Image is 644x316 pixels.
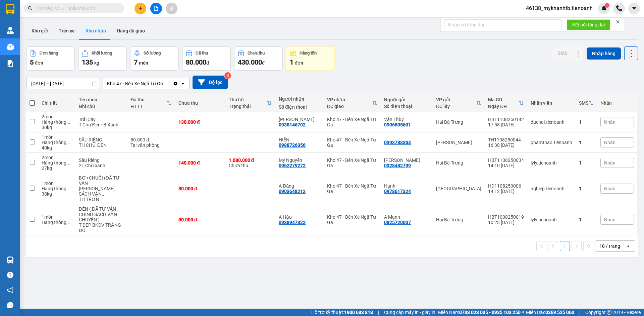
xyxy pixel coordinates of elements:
[279,104,320,110] div: Số điện thoại
[599,243,620,249] div: 10 / trang
[436,186,481,191] div: [GEOGRAPHIC_DATA]
[79,157,124,163] div: Sầu Riêng
[384,140,411,145] div: 0393788334
[459,310,521,315] strong: 0708 023 035 - 0935 103 250
[605,3,609,8] sup: 1
[279,142,306,148] div: 0988726356
[262,60,265,66] span: đ
[488,137,524,142] div: TH1108250044
[130,137,172,142] div: 80.000 đ
[604,186,615,191] span: Nhãn
[224,72,231,79] sup: 3
[7,43,14,50] img: warehouse-icon
[79,197,124,202] div: TH TRƠN
[186,58,206,66] span: 80.000
[42,125,72,130] div: 30 kg
[604,217,615,222] span: Nhãn
[238,58,262,66] span: 430.000
[279,214,320,220] div: A Hậu
[290,58,293,66] span: 1
[42,220,72,225] div: Hàng thông thường
[604,119,615,125] span: Nhãn
[344,310,373,315] strong: 1900 633 818
[111,23,150,39] button: Hàng đã giao
[279,137,320,142] div: HIỀN
[384,163,411,168] div: 0328482799
[42,181,72,186] div: 1 món
[604,140,615,145] span: Nhãn
[615,19,620,24] span: close
[66,186,70,191] span: ...
[26,78,100,89] input: Select a date range.
[7,27,14,34] img: warehouse-icon
[488,97,519,102] div: Mã GD
[173,81,178,86] svg: Clear value
[66,140,70,145] span: ...
[327,117,378,127] div: Kho 47 - Bến Xe Ngã Tư Ga
[436,160,481,166] div: Hai Bà Trưng
[134,58,138,66] span: 7
[150,3,162,14] button: file-add
[295,60,303,66] span: đơn
[130,142,172,148] div: Tại văn phòng
[92,51,112,56] div: Khối lượng
[79,117,124,122] div: Trái Cây
[327,157,378,168] div: Kho 47 - Bến Xe Ngã Tư Ga
[234,46,283,71] button: Chưa thu430.000đ
[384,220,411,225] div: 0825720007
[78,46,127,71] button: Khối lượng135kg
[42,191,72,197] div: 38 kg
[79,97,124,102] div: Tên món
[384,309,436,316] span: Cung cấp máy in - giấy in:
[384,183,429,189] div: Hạnh
[531,140,572,145] div: phamthao.tienoanh
[102,191,106,197] span: ...
[130,46,179,71] button: Số lượng7món
[579,160,594,166] div: 1
[311,309,373,316] span: Hỗ trợ kỹ thuật:
[601,5,607,11] img: icon-new-feature
[229,104,267,109] div: Trạng thái
[66,160,70,166] span: ...
[488,183,524,189] div: HD1108250006
[206,60,209,66] span: đ
[229,157,272,163] div: 1.080.000 đ
[7,302,13,308] span: message
[35,60,43,66] span: đơn
[279,189,306,194] div: 0903648212
[438,309,521,316] span: Miền Nam
[130,97,166,102] div: Đã thu
[42,155,72,160] div: 2 món
[182,46,231,71] button: Đã thu80.000đ
[279,183,320,189] div: A Đăng
[384,104,429,109] div: Số điện thoại
[166,3,177,14] button: aim
[327,97,372,102] div: VP nhận
[628,3,640,14] button: caret-down
[7,272,13,278] span: question-circle
[164,80,164,87] input: Selected Kho 47 - Bến Xe Ngã Tư Ga.
[488,220,524,225] div: 10:23 [DATE]
[229,157,272,168] div: Chưa thu
[436,97,476,102] div: VP gửi
[606,3,608,8] span: 1
[196,51,208,56] div: Đã thu
[37,5,116,12] input: Tìm tên, số ĐT hoặc mã đơn
[79,142,124,148] div: TH CHỮ ĐEN
[607,310,611,315] span: copyright
[378,309,379,316] span: |
[488,142,524,148] div: 16:38 [DATE]
[193,76,228,89] button: Bộ lọc
[42,114,72,119] div: 2 món
[327,183,378,194] div: Kho 47 - Bến Xe Ngã Tư Ga
[279,117,320,122] div: C Linh
[433,94,485,112] th: Toggle SortBy
[485,94,527,112] th: Toggle SortBy
[587,47,621,60] button: Nhập hàng
[42,145,72,150] div: 40 kg
[40,51,58,56] div: Đơn hàng
[169,6,174,11] span: aim
[42,119,72,125] div: Hàng thông thường
[579,140,594,145] div: 1
[79,163,124,168] div: 2T Chữ xanh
